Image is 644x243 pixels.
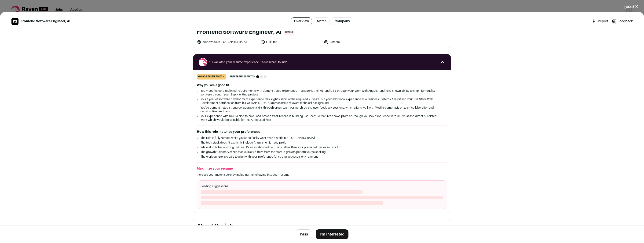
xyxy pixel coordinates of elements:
[230,74,255,79] span: Preferences match
[332,17,353,25] a: Company
[612,19,633,24] a: Feedback
[201,150,443,154] li: The growth trajectory, while stable, likely differs from the startup growth pattern you're seeking
[201,136,443,140] li: The role is fully remote while you specifically want hybrid work in [GEOGRAPHIC_DATA]
[197,129,447,134] h2: How this role matches your preferences
[291,17,312,25] a: Overview
[11,18,18,25] img: ed6f39911129357e39051950c0635099861b11d33cdbe02a057c56aa8f195c9d
[314,17,330,25] a: Match
[197,166,447,171] h2: Maximize your resume
[197,83,447,87] h2: Why you are a good fit
[619,1,644,12] button: Close modal
[197,180,447,209] div: Loading suggestions
[201,114,443,122] li: Your experience with SQL (a nice-to-have) and proven track record in building user-centric featur...
[197,40,258,44] li: Worldwide, [GEOGRAPHIC_DATA]
[316,229,348,239] button: I'm Interested
[324,40,385,44] li: Remote
[197,28,282,36] h1: Frontend Software Engineer, AI
[21,19,70,24] span: Frontend Software Engineer, AI
[197,74,226,80] div: good resume match
[201,106,443,113] li: You've demonstrated strong collaboration skills through cross-team partnerships and user feedback...
[260,40,321,44] li: Full time
[197,173,447,177] p: Increase your match score by including the following into your resume
[201,89,443,96] li: You meet the core technical requirements with demonstrated experience in JavaScript, HTML, and CS...
[592,19,608,24] a: Report
[201,155,443,159] li: The work culture appears to align with your preference for strong yet casual environment
[284,29,294,35] span: [DATE]
[201,97,443,105] li: Your 1 year of software development experience falls slightly short of the required 2+ years, but...
[197,223,447,230] h2: About the job
[296,229,312,239] button: Pass
[201,141,443,144] li: The tech stack doesn't explicitly include Angular, which you prefer
[209,60,435,64] span: “I evaluated your resume experience. This is what I found.”
[201,145,443,149] li: While Mozilla has a strong culture, it's an established company rather than your preferred Series...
